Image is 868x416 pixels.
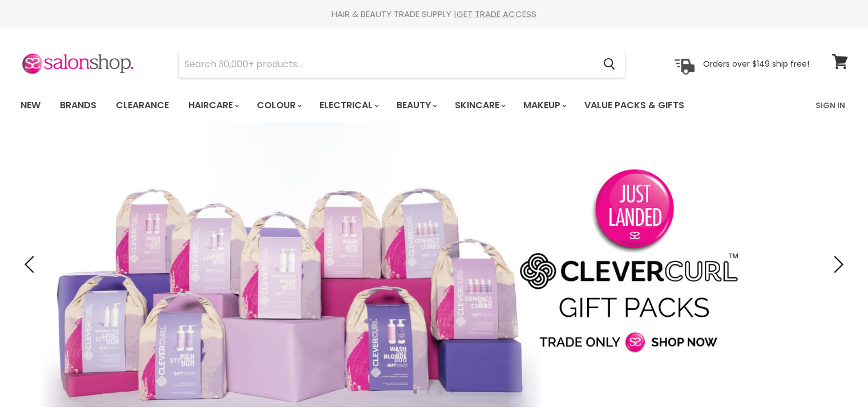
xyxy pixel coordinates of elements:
a: Skincare [446,93,512,117]
li: Page dot 4 [451,390,455,394]
a: Makeup [515,93,574,117]
li: Page dot 3 [438,390,442,394]
li: Page dot 2 [426,390,430,394]
a: Sign In [809,93,852,117]
form: Product [178,51,625,78]
nav: Main [6,89,862,122]
button: Next [825,253,848,276]
button: Search [595,51,625,78]
div: HAIR & BEAUTY TRADE SUPPLY | [6,9,862,20]
a: Electrical [311,93,386,117]
button: Previous [20,253,43,276]
a: Beauty [388,93,444,117]
a: Brands [51,93,105,117]
a: Haircare [180,93,246,117]
a: Value Packs & Gifts [576,93,693,117]
a: Colour [248,93,309,117]
ul: Main menu [12,89,751,122]
li: Page dot 1 [413,390,417,394]
p: Orders over $149 ship free! [703,59,809,69]
a: GET TRADE ACCESS [457,8,536,20]
a: Clearance [107,93,177,117]
input: Search [179,51,595,78]
a: New [12,93,49,117]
